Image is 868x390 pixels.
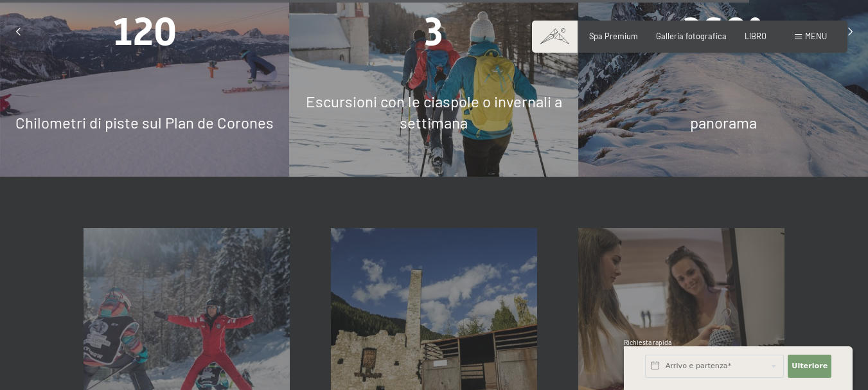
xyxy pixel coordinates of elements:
[306,92,562,132] font: Escursioni con le ciaspole o invernali a settimana
[745,31,766,41] a: LIBRO
[15,113,274,132] font: Chilometri di piste sul Plan de Corones
[788,355,831,378] button: Ulteriore
[589,31,638,41] a: Spa Premium
[684,10,763,55] font: 360°
[656,31,727,41] a: Galleria fotografica
[624,339,671,346] font: Richiesta rapida
[805,31,827,41] font: menu
[425,10,443,55] font: 3
[113,10,177,55] font: 120
[690,113,757,132] font: panorama
[792,362,828,370] font: Ulteriore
